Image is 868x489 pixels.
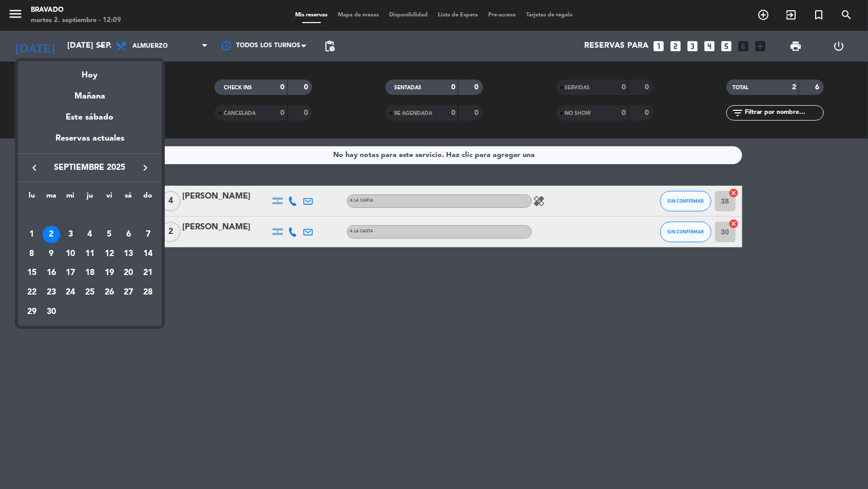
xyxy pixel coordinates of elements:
[119,264,139,283] td: 20 de septiembre de 2025
[100,283,119,302] td: 26 de septiembre de 2025
[139,162,151,174] i: keyboard_arrow_right
[138,190,158,206] th: domingo
[28,162,41,174] i: keyboard_arrow_left
[43,303,60,321] div: 30
[81,226,99,243] div: 4
[61,283,80,302] td: 24 de septiembre de 2025
[119,244,139,264] td: 13 de septiembre de 2025
[138,264,158,283] td: 21 de septiembre de 2025
[42,302,61,322] td: 30 de septiembre de 2025
[80,283,100,302] td: 25 de septiembre de 2025
[23,245,41,263] div: 8
[23,284,41,301] div: 22
[80,264,100,283] td: 18 de septiembre de 2025
[139,284,157,301] div: 28
[42,225,61,244] td: 2 de septiembre de 2025
[23,226,41,243] div: 1
[138,244,158,264] td: 14 de septiembre de 2025
[119,225,139,244] td: 6 de septiembre de 2025
[18,132,162,153] div: Reservas actuales
[80,244,100,264] td: 11 de septiembre de 2025
[61,190,80,206] th: miércoles
[42,244,61,264] td: 9 de septiembre de 2025
[23,264,41,282] div: 15
[80,190,100,206] th: jueves
[139,226,157,243] div: 7
[120,245,137,263] div: 13
[22,264,42,283] td: 15 de septiembre de 2025
[18,103,162,132] div: Este sábado
[22,190,42,206] th: lunes
[61,264,80,283] td: 17 de septiembre de 2025
[62,284,79,301] div: 24
[42,283,61,302] td: 23 de septiembre de 2025
[119,190,139,206] th: sábado
[120,284,137,301] div: 27
[100,264,119,283] td: 19 de septiembre de 2025
[61,225,80,244] td: 3 de septiembre de 2025
[136,161,155,174] button: keyboard_arrow_right
[22,225,42,244] td: 1 de septiembre de 2025
[100,190,119,206] th: viernes
[18,61,162,82] div: Hoy
[81,264,99,282] div: 18
[22,283,42,302] td: 22 de septiembre de 2025
[138,283,158,302] td: 28 de septiembre de 2025
[22,244,42,264] td: 8 de septiembre de 2025
[61,244,80,264] td: 10 de septiembre de 2025
[101,284,118,301] div: 26
[139,264,157,282] div: 21
[22,206,158,225] td: SEP.
[43,245,60,263] div: 9
[119,283,139,302] td: 27 de septiembre de 2025
[25,161,44,174] button: keyboard_arrow_left
[101,226,118,243] div: 5
[62,245,79,263] div: 10
[43,284,60,301] div: 23
[44,161,136,174] span: septiembre 2025
[81,284,99,301] div: 25
[43,264,60,282] div: 16
[120,264,137,282] div: 20
[62,226,79,243] div: 3
[18,82,162,103] div: Mañana
[139,245,157,263] div: 14
[43,226,60,243] div: 2
[22,302,42,322] td: 29 de septiembre de 2025
[23,303,41,321] div: 29
[120,226,137,243] div: 6
[62,264,79,282] div: 17
[81,245,99,263] div: 11
[100,225,119,244] td: 5 de septiembre de 2025
[80,225,100,244] td: 4 de septiembre de 2025
[138,225,158,244] td: 7 de septiembre de 2025
[101,245,118,263] div: 12
[100,244,119,264] td: 12 de septiembre de 2025
[42,190,61,206] th: martes
[101,264,118,282] div: 19
[42,264,61,283] td: 16 de septiembre de 2025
